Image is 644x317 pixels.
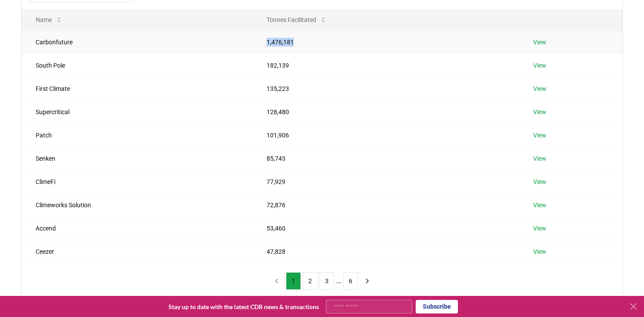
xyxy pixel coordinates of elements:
[22,147,252,170] td: Senken
[360,272,375,290] button: next page
[22,30,252,54] td: Carbonfuture
[22,123,252,147] td: Patch
[22,240,252,263] td: Ceezer
[252,77,519,100] td: 135,223
[533,61,546,70] a: View
[22,54,252,77] td: South Pole
[22,216,252,240] td: Accend
[252,147,519,170] td: 85,743
[252,123,519,147] td: 101,906
[252,170,519,193] td: 77,929
[303,272,318,290] button: 2
[533,247,546,256] a: View
[533,177,546,186] a: View
[22,193,252,216] td: Climeworks Solution
[252,54,519,77] td: 182,139
[286,272,301,290] button: 1
[29,11,70,29] button: Name
[252,100,519,123] td: 128,480
[533,224,546,233] a: View
[260,11,334,29] button: Tonnes Facilitated
[252,193,519,216] td: 72,876
[22,77,252,100] td: First Climate
[533,108,546,116] a: View
[22,170,252,193] td: ClimeFi
[533,38,546,47] a: View
[252,30,519,54] td: 1,476,181
[319,272,334,290] button: 3
[343,272,358,290] button: 6
[252,240,519,263] td: 47,828
[533,201,546,209] a: View
[533,84,546,93] a: View
[336,276,341,286] li: ...
[252,216,519,240] td: 53,460
[533,131,546,140] a: View
[533,154,546,163] a: View
[22,100,252,123] td: Supercritical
